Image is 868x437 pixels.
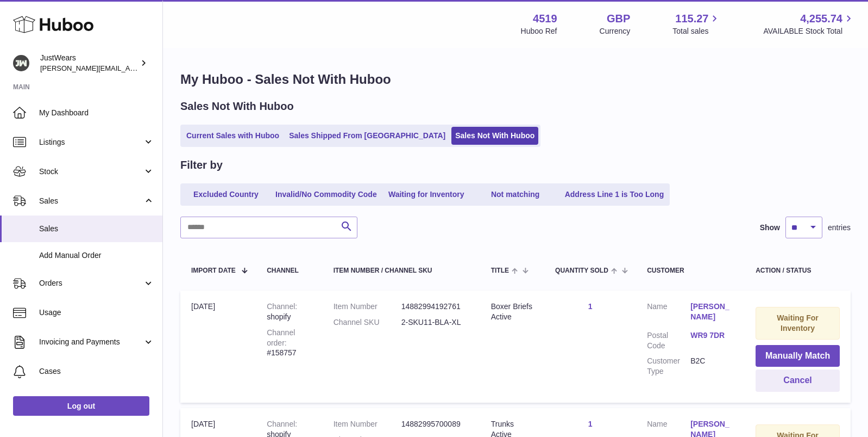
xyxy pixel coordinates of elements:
[521,26,557,36] div: Huboo Ref
[180,158,223,173] h2: Filter by
[472,186,559,204] a: Not matching
[180,71,851,88] h1: My Huboo - Sales Not With Huboo
[647,330,690,351] dt: Postal Code
[401,419,469,429] dd: 14882995700089
[401,301,469,312] dd: 14882994192761
[672,26,721,36] span: Total sales
[39,278,143,288] span: Orders
[334,317,401,328] dt: Channel SKU
[647,301,690,325] dt: Name
[334,301,401,312] dt: Item Number
[800,11,842,26] span: 4,255.74
[647,356,690,377] dt: Customer Type
[555,267,608,274] span: Quantity Sold
[39,137,143,147] span: Listings
[39,196,143,206] span: Sales
[672,11,721,36] a: 115.27 Total sales
[183,186,269,204] a: Excluded Country
[756,267,840,274] div: Action / Status
[777,313,818,333] strong: Waiting For Inventory
[40,64,218,72] span: [PERSON_NAME][EMAIL_ADDRESS][DOMAIN_NAME]
[272,186,381,204] a: Invalid/No Commodity Code
[285,127,449,145] a: Sales Shipped From [GEOGRAPHIC_DATA]
[588,302,593,311] a: 1
[828,223,851,233] span: entries
[561,186,668,204] a: Address Line 1 is Too Long
[334,267,469,274] div: Item Number / Channel SKU
[401,317,469,328] dd: 2-SKU11-BLA-XL
[690,356,734,377] dd: B2C
[13,55,29,71] img: josh@just-wears.com
[756,345,840,367] button: Manually Match
[760,223,780,233] label: Show
[600,26,631,36] div: Currency
[180,291,256,403] td: [DATE]
[763,26,855,36] span: AVAILABLE Stock Total
[607,11,630,26] strong: GBP
[267,267,312,274] div: Channel
[40,53,138,73] div: JustWears
[267,328,295,347] strong: Channel order
[763,11,855,36] a: 4,255.74 AVAILABLE Stock Total
[191,267,236,274] span: Import date
[39,224,154,234] span: Sales
[588,420,593,428] a: 1
[267,328,312,359] div: #158757
[690,330,734,341] a: WR9 7DR
[39,366,154,377] span: Cases
[647,267,734,274] div: Customer
[267,420,297,428] strong: Channel
[756,370,840,392] button: Cancel
[39,337,143,347] span: Invoicing and Payments
[334,419,401,429] dt: Item Number
[180,99,294,114] h2: Sales Not With Huboo
[533,11,557,26] strong: 4519
[39,108,154,118] span: My Dashboard
[491,301,533,322] div: Boxer Briefs Active
[383,186,470,204] a: Waiting for Inventory
[13,396,149,416] a: Log out
[491,267,509,274] span: Title
[183,127,283,145] a: Current Sales with Huboo
[267,302,297,311] strong: Channel
[267,301,312,322] div: shopify
[39,307,154,318] span: Usage
[39,167,143,177] span: Stock
[39,250,154,261] span: Add Manual Order
[690,301,734,322] a: [PERSON_NAME]
[675,11,708,26] span: 115.27
[451,127,538,145] a: Sales Not With Huboo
